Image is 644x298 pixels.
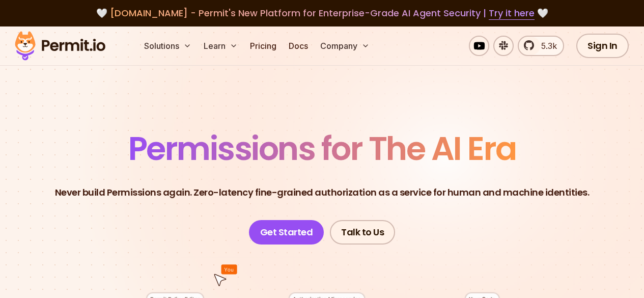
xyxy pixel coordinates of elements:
[518,36,564,56] a: 5.3k
[55,185,590,200] p: Never build Permissions again. Zero-latency fine-grained authorization as a service for human and...
[330,220,395,245] a: Talk to Us
[110,7,535,19] span: [DOMAIN_NAME] - Permit's New Platform for Enterprise-Grade AI Agent Security |
[200,36,242,56] button: Learn
[10,29,110,63] img: Permit logo
[535,40,557,52] span: 5.3k
[246,36,281,56] a: Pricing
[576,34,629,58] a: Sign In
[249,220,324,245] a: Get Started
[489,7,535,20] a: Try it here
[140,36,195,56] button: Solutions
[24,6,620,20] div: 🤍 🤍
[128,126,516,171] span: Permissions for The AI Era
[316,36,374,56] button: Company
[285,36,312,56] a: Docs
